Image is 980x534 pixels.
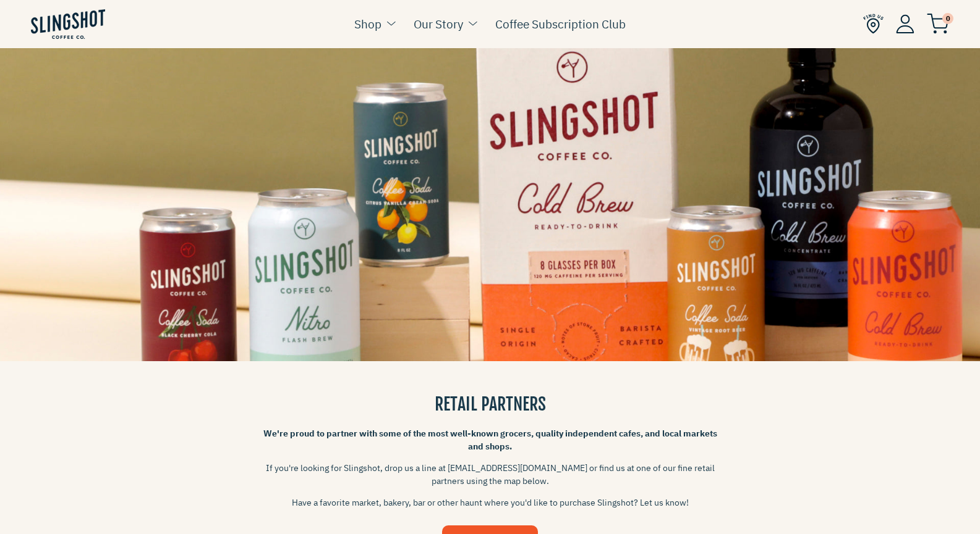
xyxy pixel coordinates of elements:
[354,15,381,33] a: Shop
[262,496,719,509] p: Have a favorite market, bakery, bar or other haunt where you'd like to purchase Slingshot? Let us...
[414,15,463,33] a: Our Story
[262,462,719,488] p: If you're looking for Slingshot, drop us a line at [EMAIL_ADDRESS][DOMAIN_NAME] or find us at one...
[863,14,884,34] img: Find Us
[262,392,719,416] h3: RETAIL PARTNERS
[495,15,626,33] a: Coffee Subscription Club
[263,428,717,452] strong: We're proud to partner with some of the most well-known grocers, quality independent cafes, and l...
[927,14,949,34] img: cart
[896,14,914,33] img: Account
[927,16,949,31] a: 0
[942,13,953,24] span: 0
